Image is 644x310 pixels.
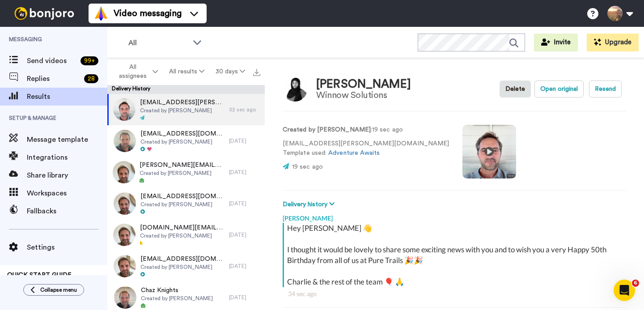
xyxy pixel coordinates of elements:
span: Collapse menu [40,286,77,293]
span: All assignees [114,63,151,81]
img: 14367388-947e-41a6-94ad-56cfb62007a4-thumb.jpg [113,161,135,183]
span: Settings [27,242,107,253]
a: Adventure Awaits [328,150,380,156]
div: [PERSON_NAME] [283,209,626,223]
span: 6 [632,280,639,287]
button: All results [164,64,210,80]
img: bj-logo-header-white.svg [11,7,78,20]
strong: Created by [PERSON_NAME] [283,127,371,133]
div: 99 + [80,56,98,65]
iframe: Intercom live chat [614,280,635,301]
div: [DATE] [229,294,260,301]
p: [EMAIL_ADDRESS][PERSON_NAME][DOMAIN_NAME] Template used: [283,139,449,158]
img: 70ceed2e-610a-4ed0-9331-7c5647d163e9-thumb.jpg [114,286,136,309]
button: Invite [534,34,578,51]
span: Fallbacks [27,206,107,217]
img: 30493b88-4591-4bd3-873e-2a4a9300cd6c-thumb.jpg [113,98,136,121]
span: [EMAIL_ADDRESS][DOMAIN_NAME] [140,192,225,201]
a: [PERSON_NAME][EMAIL_ADDRESS][PERSON_NAME][DOMAIN_NAME]Created by [PERSON_NAME][DATE] [107,157,265,188]
a: [EMAIL_ADDRESS][DOMAIN_NAME]Created by [PERSON_NAME][DATE] [107,125,265,157]
span: Replies [27,73,80,84]
img: 338ca0fc-1a35-4e54-804a-c86be99519a6-thumb.jpg [114,130,136,152]
span: 19 sec ago [292,164,323,170]
div: [DATE] [229,200,260,207]
div: 32 sec ago [229,106,260,113]
a: [EMAIL_ADDRESS][DOMAIN_NAME]Created by [PERSON_NAME][DATE] [107,251,265,282]
span: Integrations [27,152,107,163]
span: [PERSON_NAME][EMAIL_ADDRESS][PERSON_NAME][DOMAIN_NAME] [140,161,225,170]
span: QUICK START GUIDE [7,272,72,278]
span: Created by [PERSON_NAME] [140,138,225,145]
a: [EMAIL_ADDRESS][DOMAIN_NAME]Created by [PERSON_NAME][DATE] [107,188,265,219]
div: [DATE] [229,137,260,144]
img: a233d161-6436-44c0-b900-6dc7731d3d0d-thumb.jpg [114,192,136,215]
div: Winnow Solutions [316,90,411,100]
button: 30 days [210,64,250,80]
a: [DOMAIN_NAME][EMAIL_ADDRESS][DOMAIN_NAME]Created by [PERSON_NAME][DATE] [107,219,265,251]
img: Image of Zena harris [283,77,307,102]
span: Created by [PERSON_NAME] [141,295,213,302]
img: export.svg [253,69,260,76]
span: Created by [PERSON_NAME] [140,232,225,239]
img: a82c2fd7-42b6-4bc9-a23a-251e0b6a3870-thumb.jpg [113,224,136,246]
div: [PERSON_NAME] [316,78,411,91]
img: e1242ad2-62e5-4284-a7ce-f8d3a9ef62cf-thumb.jpg [114,255,136,277]
span: [EMAIL_ADDRESS][PERSON_NAME][DOMAIN_NAME] [140,98,225,107]
span: [EMAIL_ADDRESS][DOMAIN_NAME] [140,129,225,138]
span: Results [27,91,107,102]
div: [DATE] [229,231,260,238]
span: Send videos [27,55,77,66]
button: Collapse menu [23,284,84,296]
div: 34 sec ago [288,289,621,298]
button: Delivery history [283,200,337,209]
span: Share library [27,170,107,181]
div: 28 [84,74,98,83]
div: [DATE] [229,169,260,176]
div: [DATE] [229,263,260,270]
span: Created by [PERSON_NAME] [140,170,225,177]
span: Created by [PERSON_NAME] [140,263,225,271]
div: Delivery History [107,85,265,94]
span: Created by [PERSON_NAME] [140,201,225,208]
span: Chaz Knights [141,286,213,295]
div: Hey [PERSON_NAME] 👋 I thought it would be lovely to share some exciting news with you and to wish... [287,223,624,287]
span: Created by [PERSON_NAME] [140,107,225,114]
button: All assignees [109,59,164,84]
span: [EMAIL_ADDRESS][DOMAIN_NAME] [140,255,225,263]
span: Video messaging [114,7,182,20]
span: Message template [27,134,107,145]
button: Delete [500,81,531,98]
p: : 19 sec ago [283,125,449,135]
span: [DOMAIN_NAME][EMAIL_ADDRESS][DOMAIN_NAME] [140,223,225,232]
button: Open original [534,81,584,98]
span: All [128,38,188,48]
button: Resend [589,81,622,98]
button: Export all results that match these filters now. [250,65,263,78]
img: vm-color.svg [94,6,108,21]
span: Workspaces [27,188,107,199]
a: [EMAIL_ADDRESS][PERSON_NAME][DOMAIN_NAME]Created by [PERSON_NAME]32 sec ago [107,94,265,125]
button: Upgrade [587,34,639,51]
